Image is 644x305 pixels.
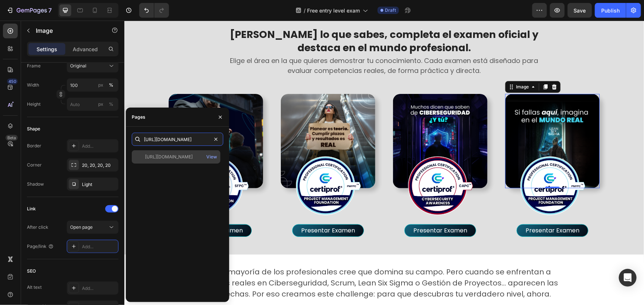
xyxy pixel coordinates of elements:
[98,82,103,88] div: px
[83,246,436,279] p: La mayoría de los profesionales cree que domina su campo. Pero cuando se enfrentan a retos reales...
[206,152,217,162] button: View
[132,114,145,120] div: Pages
[107,81,116,90] button: px
[109,101,113,108] div: %
[145,154,193,160] div: [URL][DOMAIN_NAME]
[206,154,217,160] div: View
[82,285,117,292] div: Add...
[67,78,118,92] input: px%
[395,132,461,198] img: gempages_487642277401854988-a7ef07b6-4138-4458-a7bc-3ae120c589e1.png
[82,162,117,169] div: 20, 20, 20, 20
[96,100,105,109] button: %
[27,268,36,274] div: SEO
[390,63,406,70] div: Image
[595,3,626,18] button: Publish
[82,243,117,250] div: Add...
[27,82,39,88] label: Width
[124,21,644,305] iframe: Design area
[27,162,42,168] div: Corner
[304,7,306,14] span: /
[385,7,396,14] span: Draft
[392,204,464,216] button: <p>Presentar Examen</p>
[601,7,620,14] div: Publish
[283,132,349,198] img: gempages_487642277401854988-3c3bf314-da0f-4f20-8374-63a060508f22.webp
[27,101,41,108] label: Height
[3,3,55,18] button: 7
[156,73,251,168] img: gempages_487642277401854988-53cc054e-f6f9-459e-99da-bbec4d09ad8b.webp
[177,206,231,214] p: Presentar Examen
[70,63,86,69] span: Original
[109,82,113,88] div: %
[27,206,36,212] div: Link
[107,100,116,109] button: px
[132,133,223,146] input: Insert link or search
[36,26,99,35] p: Image
[98,101,103,108] div: px
[70,224,93,230] span: Open page
[37,45,57,53] p: Settings
[27,181,44,187] div: Shadow
[381,73,475,168] img: gempages_487642277401854988-d60823a8-bf6a-4880-a100-19cd2420c401.webp
[171,132,237,198] img: gempages_487642277401854988-a7ef07b6-4138-4458-a7bc-3ae120c589e1.png
[67,59,118,73] button: Original
[27,143,41,149] div: Border
[27,284,42,291] div: Alt text
[568,3,592,18] button: Save
[168,204,240,216] a: Presentar Examen
[82,181,117,188] div: Light
[27,126,40,132] div: Shape
[401,206,455,214] p: Presentar Examen
[27,63,41,69] label: Frame
[619,269,637,287] div: Open Intercom Messenger
[7,78,18,84] div: 450
[139,3,169,18] div: Undo/Redo
[73,45,98,53] p: Advanced
[289,206,343,214] p: Presentar Examen
[269,73,363,168] img: gempages_487642277401854988-81a8cdd9-9dea-45d0-9d60-7dee411a25a7.webp
[48,6,52,15] p: 7
[307,7,360,14] span: Free entry level exam
[27,243,54,250] div: Page/link
[574,7,586,14] span: Save
[82,143,117,150] div: Add...
[27,224,48,231] div: After click
[96,81,105,90] button: %
[6,135,18,141] div: Beta
[280,204,352,216] a: Presentar Examen
[67,98,118,111] input: px%
[67,221,118,234] button: Open page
